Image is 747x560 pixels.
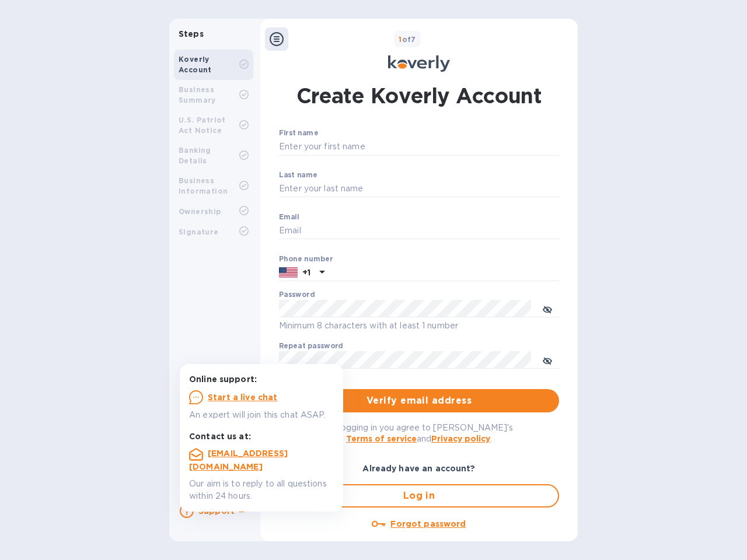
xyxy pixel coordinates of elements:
[302,267,310,278] p: +1
[189,409,334,421] p: An expert will join this chat ASAP.
[288,394,550,408] span: Verify email address
[279,266,298,279] img: US
[189,374,257,384] b: Online support:
[189,432,251,441] b: Contact us at:
[289,489,549,503] span: Log in
[536,348,559,372] button: toggle password visibility
[279,319,559,332] p: Minimum 8 characters with at least 1 number
[279,343,343,350] label: Repeat password
[179,146,211,165] b: Banking Details
[279,138,559,156] input: Enter your first name
[198,506,235,516] b: Support
[279,130,318,137] label: First name
[179,176,228,195] b: Business Information
[399,35,402,44] span: 1
[279,180,559,198] input: Enter your last name
[179,55,212,74] b: Koverly Account
[536,297,559,320] button: toggle password visibility
[179,116,226,135] b: U.S. Patriot Act Notice
[399,35,416,44] b: of 7
[208,393,278,402] u: Start a live chat
[362,464,475,473] b: Already have an account?
[189,449,288,471] a: [EMAIL_ADDRESS][DOMAIN_NAME]
[279,484,559,508] button: Log in
[179,207,221,216] b: Ownership
[179,29,204,38] b: Steps
[390,519,466,528] u: Forgot password
[179,228,219,236] b: Signature
[279,171,317,178] label: Last name
[179,85,216,104] b: Business Summary
[326,423,513,443] span: By logging in you agree to [PERSON_NAME]'s and .
[279,292,315,299] label: Password
[189,478,334,502] p: Our aim is to reply to all questions within 24 hours.
[296,81,542,110] h1: Create Koverly Account
[279,389,559,412] button: Verify email address
[279,256,333,262] label: Phone number
[279,222,559,240] input: Email
[346,434,417,443] a: Terms of service
[431,434,490,443] a: Privacy policy
[279,213,299,220] label: Email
